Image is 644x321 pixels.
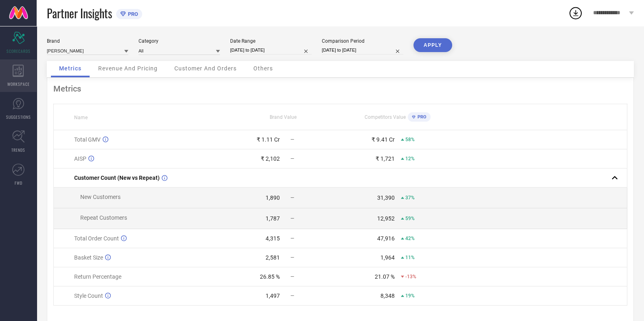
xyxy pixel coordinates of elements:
[261,155,280,162] div: ₹ 2,102
[365,114,406,120] span: Competitors Value
[405,216,415,221] span: 59%
[371,136,395,143] div: ₹ 9.41 Cr
[266,194,280,201] div: 1,890
[290,216,294,221] span: —
[138,38,220,44] div: Category
[260,273,280,280] div: 26.85 %
[405,236,415,241] span: 42%
[257,136,280,143] div: ₹ 1.11 Cr
[53,84,627,94] div: Metrics
[290,156,294,162] span: —
[405,156,415,162] span: 12%
[6,114,31,120] span: SUGGESTIONS
[290,255,294,260] span: —
[375,273,395,280] div: 21.07 %
[413,38,452,52] button: APPLY
[74,293,103,299] span: Style Count
[80,194,121,200] span: New Customers
[59,65,81,72] span: Metrics
[230,38,312,44] div: Date Range
[290,236,294,241] span: —
[377,235,395,242] div: 47,916
[15,180,22,186] span: FWD
[266,235,280,242] div: 4,315
[290,137,294,142] span: —
[380,293,395,299] div: 8,348
[74,155,86,162] span: AISP
[47,5,112,22] span: Partner Insights
[290,293,294,299] span: —
[74,175,160,181] span: Customer Count (New vs Repeat)
[376,155,395,162] div: ₹ 1,721
[270,114,297,120] span: Brand Value
[98,65,158,72] span: Revenue And Pricing
[377,215,395,222] div: 12,952
[377,194,395,201] div: 31,390
[405,255,415,260] span: 11%
[266,254,280,261] div: 2,581
[322,46,403,55] input: Select comparison period
[290,274,294,280] span: —
[380,254,395,261] div: 1,964
[74,254,103,261] span: Basket Size
[80,214,127,221] span: Repeat Customers
[405,293,415,299] span: 19%
[266,293,280,299] div: 1,497
[47,38,128,44] div: Brand
[230,46,312,55] input: Select date range
[322,38,403,44] div: Comparison Period
[174,65,237,72] span: Customer And Orders
[7,48,31,54] span: SCORECARDS
[74,235,119,242] span: Total Order Count
[74,115,88,120] span: Name
[126,11,138,17] span: PRO
[568,6,583,20] div: Open download list
[7,81,30,87] span: WORKSPACE
[266,215,280,222] div: 1,787
[11,147,25,153] span: TRENDS
[74,136,101,143] span: Total GMV
[405,195,415,201] span: 37%
[74,273,121,280] span: Return Percentage
[253,65,273,72] span: Others
[405,137,415,142] span: 58%
[290,195,294,201] span: —
[405,274,416,280] span: -13%
[415,114,426,120] span: PRO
